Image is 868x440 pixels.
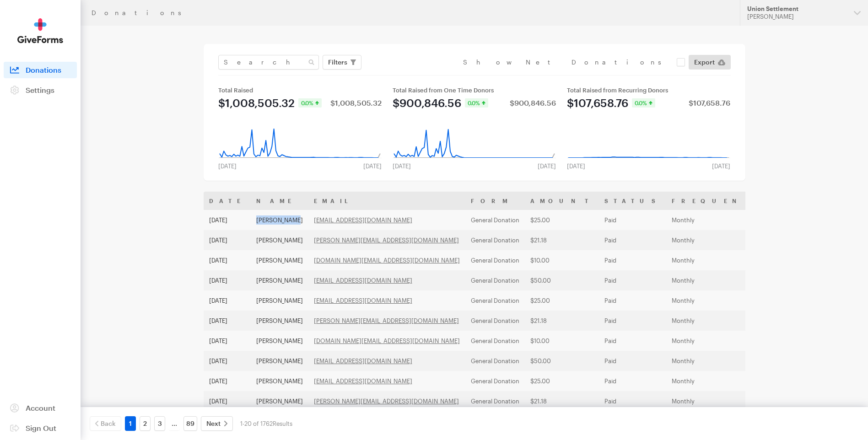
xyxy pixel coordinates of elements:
td: [PERSON_NAME] [251,331,308,351]
div: 0.0% [632,98,655,107]
a: [EMAIL_ADDRESS][DOMAIN_NAME] [314,216,412,224]
td: Monthly [666,311,771,331]
td: [DATE] [204,210,251,230]
a: Account [4,400,77,416]
td: [PERSON_NAME] [251,230,308,250]
span: Next [206,418,221,429]
td: Monthly [666,290,771,311]
td: Monthly [666,371,771,391]
div: [DATE] [561,162,591,170]
span: Sign Out [26,424,56,432]
th: Status [599,192,666,210]
a: [EMAIL_ADDRESS][DOMAIN_NAME] [314,357,412,365]
a: [PERSON_NAME][EMAIL_ADDRESS][DOMAIN_NAME] [314,317,459,324]
div: $900,846.56 [393,97,461,108]
div: Total Raised from Recurring Donors [567,86,730,94]
td: [DATE] [204,351,251,371]
a: Donations [4,62,77,78]
div: [DATE] [532,162,561,170]
td: Paid [599,331,666,351]
td: General Donation [465,210,525,230]
td: [DATE] [204,230,251,250]
div: 0.0% [298,98,322,107]
td: General Donation [465,270,525,290]
td: [PERSON_NAME] [251,270,308,290]
td: Monthly [666,331,771,351]
td: Paid [599,351,666,371]
div: $107,658.76 [567,97,628,108]
div: [DATE] [213,162,242,170]
td: General Donation [465,351,525,371]
td: General Donation [465,371,525,391]
td: $25.00 [525,290,599,311]
td: General Donation [465,250,525,270]
td: [DATE] [204,391,251,411]
td: [DATE] [204,290,251,311]
td: Monthly [666,351,771,371]
div: 1-20 of 1762 [240,416,292,431]
th: Amount [525,192,599,210]
td: [PERSON_NAME] [251,391,308,411]
div: [DATE] [706,162,736,170]
td: Paid [599,290,666,311]
span: Donations [26,65,61,74]
td: [PERSON_NAME] [251,311,308,331]
td: General Donation [465,311,525,331]
td: Paid [599,311,666,331]
td: [DATE] [204,331,251,351]
th: Frequency [666,192,771,210]
td: $10.00 [525,250,599,270]
a: Next [201,416,233,431]
div: 0.0% [465,98,488,107]
td: Monthly [666,270,771,290]
span: Account [26,403,55,412]
span: Results [273,420,292,427]
a: 89 [183,416,197,431]
a: [EMAIL_ADDRESS][DOMAIN_NAME] [314,377,412,385]
td: General Donation [465,331,525,351]
td: Paid [599,391,666,411]
div: $1,008,505.32 [330,99,382,107]
td: General Donation [465,391,525,411]
td: General Donation [465,230,525,250]
td: [DATE] [204,371,251,391]
div: Total Raised [218,86,382,94]
input: Search Name & Email [218,55,319,70]
button: Filters [323,55,361,70]
td: Monthly [666,210,771,230]
td: [DATE] [204,311,251,331]
a: [DOMAIN_NAME][EMAIL_ADDRESS][DOMAIN_NAME] [314,337,460,344]
td: [DATE] [204,250,251,270]
div: $900,846.56 [510,99,556,107]
td: Paid [599,230,666,250]
span: Settings [26,86,54,94]
div: [PERSON_NAME] [747,13,846,21]
td: Monthly [666,230,771,250]
td: Paid [599,270,666,290]
a: [DOMAIN_NAME][EMAIL_ADDRESS][DOMAIN_NAME] [314,257,460,264]
td: Paid [599,371,666,391]
td: Monthly [666,250,771,270]
td: $25.00 [525,371,599,391]
a: Export [689,55,731,70]
td: Paid [599,250,666,270]
td: [PERSON_NAME] [251,290,308,311]
td: [DATE] [204,270,251,290]
a: 2 [140,416,151,431]
div: $107,658.76 [689,99,730,107]
th: Form [465,192,525,210]
a: [EMAIL_ADDRESS][DOMAIN_NAME] [314,277,412,284]
img: GiveForms [17,18,63,43]
span: Filters [328,57,347,68]
span: Export [694,57,715,68]
td: $21.18 [525,391,599,411]
td: $50.00 [525,351,599,371]
a: [PERSON_NAME][EMAIL_ADDRESS][DOMAIN_NAME] [314,397,459,405]
td: [PERSON_NAME] [251,371,308,391]
div: [DATE] [387,162,416,170]
td: Monthly [666,391,771,411]
div: $1,008,505.32 [218,97,295,108]
td: $25.00 [525,210,599,230]
a: Settings [4,82,77,98]
a: [PERSON_NAME][EMAIL_ADDRESS][DOMAIN_NAME] [314,236,459,244]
